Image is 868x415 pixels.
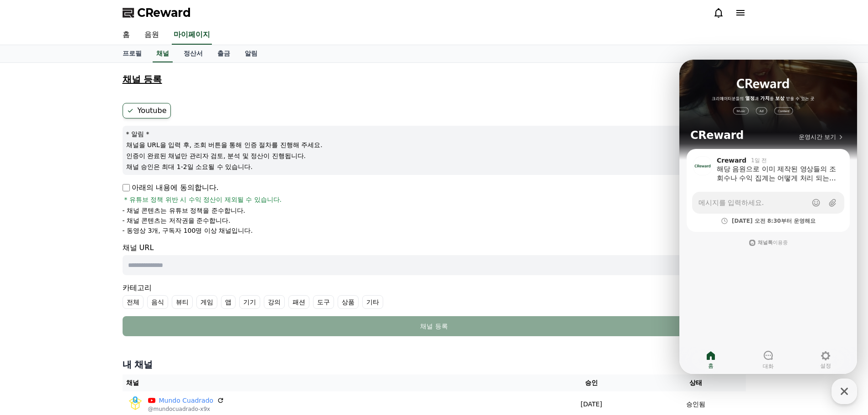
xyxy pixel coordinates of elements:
span: * 유튜브 정책 위반 시 수익 정산이 제외될 수 있습니다. [124,195,282,204]
iframe: Channel chat [679,60,857,374]
label: 강의 [264,295,285,309]
label: 패션 [288,295,309,309]
p: 채널 승인은 최대 1-2일 소요될 수 있습니다. [126,162,742,171]
a: CReward [123,5,191,20]
a: 홈 [115,26,137,45]
p: 인증이 완료된 채널만 관리자 검토, 분석 및 정산이 진행됩니다. [126,151,742,160]
a: 채널 [153,45,173,62]
label: 전체 [123,295,144,309]
label: 기타 [362,295,383,309]
label: 음식 [147,295,168,309]
p: - 채널 콘텐츠는 저작권을 준수합니다. [123,216,231,225]
th: 채널 [123,374,537,391]
p: @mundocuadrado-x9x [148,405,225,413]
label: 상품 [338,295,359,309]
th: 승인 [537,374,646,391]
th: 상태 [646,374,746,391]
span: CReward [137,5,191,20]
a: 정산서 [176,45,210,62]
h4: 채널 등록 [123,74,162,84]
label: Youtube [123,103,171,118]
img: Mundo Cuadrado [126,395,144,413]
button: 채널 등록 [123,316,746,336]
p: 채널을 URL을 입력 후, 조회 버튼을 통해 인증 절차를 진행해 주세요. [126,140,742,149]
a: 출금 [210,45,237,62]
label: 게임 [196,295,217,309]
button: 채널 등록 [119,67,750,92]
p: 승인됨 [686,400,705,409]
div: 채널 URL [123,242,746,275]
label: 기기 [239,295,260,309]
a: Mundo Cuadrado [159,396,214,405]
label: 앱 [221,295,236,309]
p: - 동영상 3개, 구독자 100명 이상 채널입니다. [123,226,253,235]
div: 채널 등록 [141,322,728,331]
p: - 채널 콘텐츠는 유튜브 정책을 준수합니다. [123,206,246,215]
a: 프로필 [115,45,149,62]
a: 알림 [237,45,265,62]
a: 음원 [137,26,166,45]
p: 아래의 내용에 동의합니다. [123,182,219,193]
h4: 내 채널 [123,358,746,371]
a: 마이페이지 [172,26,212,45]
p: [DATE] [540,400,642,409]
label: 도구 [313,295,334,309]
label: 뷰티 [172,295,193,309]
div: 카테고리 [123,282,746,309]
